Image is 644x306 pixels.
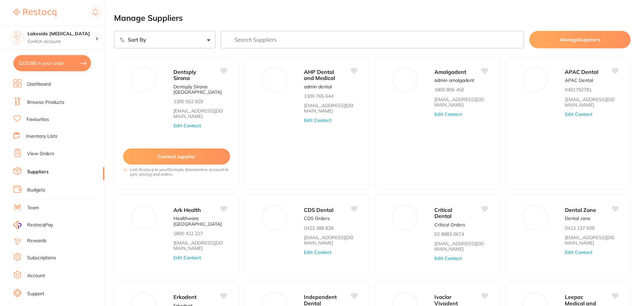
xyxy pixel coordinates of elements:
button: Edit Contact [565,112,592,117]
img: APAC Dental [527,72,543,88]
p: 0401792781 [565,87,592,92]
p: 0423 388 828 [304,225,333,231]
a: [EMAIL_ADDRESS][DOMAIN_NAME] [565,97,619,107]
button: Edit Contact [565,250,592,255]
p: 1300 765 644 [304,93,333,99]
button: Edit Contact [434,112,462,117]
a: Favourites [26,116,49,123]
i: Link Restocq to your Dentsply Sirona online account to sync pricing and orders. [130,167,230,177]
p: Healthware [GEOGRAPHIC_DATA] [173,216,227,226]
input: Search Suppliers [221,31,524,48]
a: Subscriptions [27,255,56,261]
h4: Lakeside Dental Surgery [28,31,95,37]
a: View Orders [27,150,54,157]
p: CDS Orders [304,216,330,221]
a: Browse Products [27,99,64,106]
p: admin dental [304,84,332,89]
img: Ark Health [136,210,152,226]
button: Edit Contact [304,118,331,123]
button: Edit Contact [434,256,462,261]
button: Edit Contact [173,255,201,260]
img: Amalgadent [397,72,413,88]
p: Dental zone [565,216,591,221]
p: 0413 137 939 [565,225,594,231]
span: Amalgadent [434,69,466,75]
button: Edit Contact [173,123,201,128]
a: [EMAIL_ADDRESS][DOMAIN_NAME] [304,103,358,114]
p: APAC Dental [565,78,593,83]
span: Ark Health [173,207,201,213]
a: [EMAIL_ADDRESS][DOMAIN_NAME] [565,235,619,246]
span: CDS Dental [304,207,333,213]
span: APAC Dental [565,69,598,75]
span: Critical Dental [434,207,452,219]
a: [EMAIL_ADDRESS][DOMAIN_NAME] [173,240,227,251]
img: AHP Dental and Medical [266,72,282,88]
a: [EMAIL_ADDRESS][DOMAIN_NAME] [173,108,227,119]
img: Critical Dental [397,210,413,226]
p: 02 8883 0674 [434,231,464,237]
p: Switch account [28,38,95,45]
img: Lakeside Dental Surgery [10,31,24,44]
span: RestocqPay [27,222,53,228]
img: CDS Dental [266,210,282,226]
p: admin amalgadent [434,78,474,83]
p: Critical Orders [434,222,465,227]
a: [EMAIL_ADDRESS][DOMAIN_NAME] [304,235,358,246]
img: Restocq Logo [13,9,56,17]
span: Dentsply Sirona [173,69,196,81]
a: Suppliers [27,169,49,175]
span: AHP Dental and Medical [304,69,335,81]
button: $320.88 in your order [13,55,91,71]
span: Erkodent [173,294,197,300]
img: Dental Zone [527,210,543,226]
p: 1300 552 929 [173,99,203,104]
p: Dentsply Sirona [GEOGRAPHIC_DATA] [173,84,227,95]
p: 1800 806 450 [434,87,464,92]
button: ManageSuppliers [529,31,631,48]
a: Support [27,291,44,297]
button: Connect supplier [123,148,230,165]
a: [EMAIL_ADDRESS][DOMAIN_NAME] [434,241,488,252]
a: Dashboard [27,81,51,88]
a: Team [27,205,39,211]
span: Dental Zone [565,207,596,213]
a: Account [27,272,45,279]
h2: Manage Suppliers [114,13,631,23]
a: Restocq Logo [13,5,56,20]
a: Rewards [27,237,47,244]
a: RestocqPay [13,221,53,229]
img: RestocqPay [13,221,21,229]
a: Budgets [27,187,45,193]
button: Edit Contact [304,250,331,255]
p: 1800 422 227 [173,231,203,236]
a: Inventory Lists [26,133,57,140]
a: [EMAIL_ADDRESS][DOMAIN_NAME] [434,97,488,107]
img: Dentsply Sirona [136,72,152,88]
